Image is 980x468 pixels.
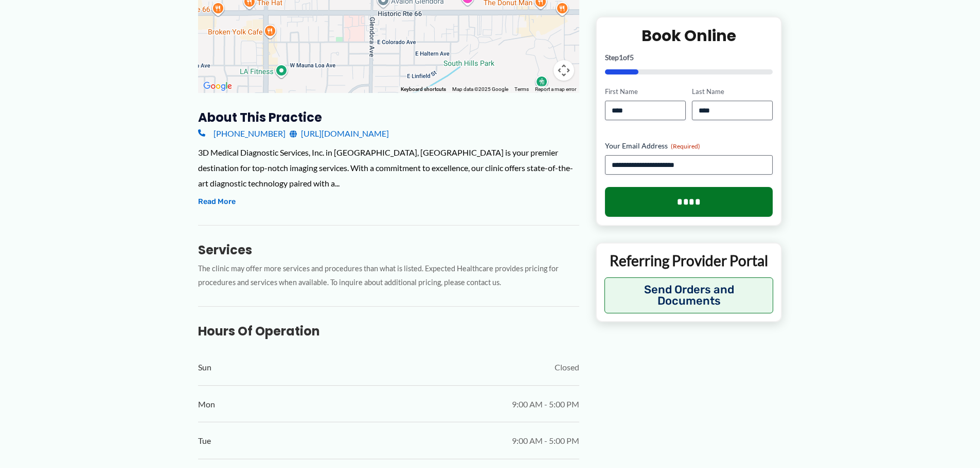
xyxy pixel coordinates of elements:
[198,360,211,375] span: Sun
[198,196,236,208] button: Read More
[605,87,686,97] label: First Name
[555,360,579,375] span: Closed
[198,242,579,258] h3: Services
[198,323,579,339] h3: Hours of Operation
[198,126,286,141] a: [PHONE_NUMBER]
[535,86,576,92] a: Report a map error
[604,277,774,313] button: Send Orders and Documents
[452,86,508,92] span: Map data ©2025 Google
[671,142,700,150] span: (Required)
[605,26,773,46] h2: Book Online
[198,397,215,412] span: Mon
[401,86,446,93] button: Keyboard shortcuts
[198,145,579,191] div: 3D Medical Diagnostic Services, Inc. in [GEOGRAPHIC_DATA], [GEOGRAPHIC_DATA] is your premier dest...
[604,251,774,270] p: Referring Provider Portal
[514,86,529,92] a: Terms (opens in new tab)
[198,262,579,290] p: The clinic may offer more services and procedures than what is listed. Expected Healthcare provid...
[512,433,579,448] span: 9:00 AM - 5:00 PM
[692,87,773,97] label: Last Name
[512,397,579,412] span: 9:00 AM - 5:00 PM
[630,53,634,62] span: 5
[619,53,623,62] span: 1
[198,109,579,125] h3: About this practice
[290,126,389,141] a: [URL][DOMAIN_NAME]
[605,141,773,151] label: Your Email Address
[201,80,235,93] img: Google
[201,80,235,93] a: Open this area in Google Maps (opens a new window)
[605,54,773,61] p: Step of
[198,433,211,448] span: Tue
[554,60,574,81] button: Map camera controls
